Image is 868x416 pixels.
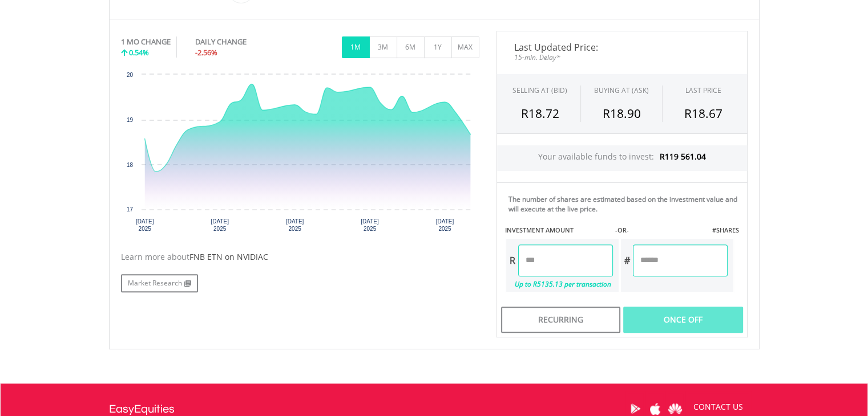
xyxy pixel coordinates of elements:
div: Once Off [623,307,742,333]
span: R119 561.04 [660,151,706,162]
span: BUYING AT (ASK) [594,85,649,95]
span: -2.56% [195,47,217,58]
label: #SHARES [712,226,738,235]
div: SELLING AT (BID) [512,85,567,95]
div: Up to R5135.13 per transaction [506,276,613,292]
div: Your available funds to invest: [497,145,747,171]
text: [DATE] 2025 [361,218,379,232]
button: 3M [369,36,397,58]
label: INVESTMENT AMOUNT [505,226,574,235]
button: 1M [342,36,370,58]
label: -OR- [615,226,628,235]
div: LAST PRICE [685,85,721,95]
text: [DATE] 2025 [435,218,454,232]
span: R18.67 [684,105,722,121]
svg: Interactive chart [121,69,479,240]
text: 17 [126,206,133,213]
span: R18.90 [602,105,640,121]
div: 1 MO CHANGE [121,36,171,47]
a: Market Research [121,274,198,292]
text: 20 [126,72,133,78]
span: R18.72 [521,105,559,121]
span: FNB ETN on NVIDIAC [189,251,268,262]
button: 1Y [424,36,452,58]
div: Chart. Highcharts interactive chart. [121,69,479,240]
div: DAILY CHANGE [195,36,285,47]
span: 15-min. Delay* [506,52,738,63]
text: [DATE] 2025 [285,218,304,232]
span: Last Updated Price: [506,43,738,52]
text: [DATE] 2025 [211,218,229,232]
text: 19 [126,117,133,123]
span: 0.54% [129,47,149,58]
div: # [621,244,633,276]
text: 18 [126,162,133,168]
button: 6M [397,36,425,58]
div: Learn more about [121,251,479,263]
text: [DATE] 2025 [135,218,154,232]
div: Recurring [501,307,620,333]
button: MAX [451,36,479,58]
div: R [506,244,518,276]
div: The number of shares are estimated based on the investment value and will execute at the live price. [508,194,742,214]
